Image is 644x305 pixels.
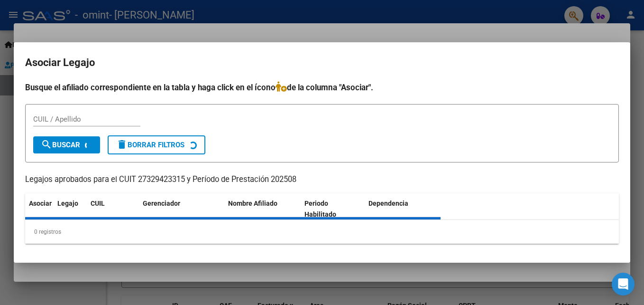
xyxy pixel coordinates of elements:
[612,273,635,295] div: Open Intercom Messenger
[368,200,408,207] span: Dependencia
[228,200,277,207] span: Nombre Afiliado
[41,141,80,149] span: Buscar
[25,193,54,225] datatable-header-cell: Asociar
[25,220,619,244] div: 0 registros
[25,81,619,94] h4: Busque el afiliado correspondiente en la tabla y haga click en el ícono de la columna "Asociar".
[54,193,87,225] datatable-header-cell: Legajo
[25,54,619,72] h2: Asociar Legajo
[108,135,205,154] button: Borrar Filtros
[41,139,52,150] mat-icon: search
[143,200,180,207] span: Gerenciador
[87,193,139,225] datatable-header-cell: CUIL
[139,193,224,225] datatable-header-cell: Gerenciador
[33,136,100,153] button: Buscar
[25,174,619,186] p: Legajos aprobados para el CUIT 27329423315 y Período de Prestación 202508
[304,200,336,218] span: Periodo Habilitado
[29,200,52,207] span: Asociar
[91,200,105,207] span: CUIL
[365,193,441,225] datatable-header-cell: Dependencia
[116,139,128,150] mat-icon: delete
[116,141,184,149] span: Borrar Filtros
[57,200,78,207] span: Legajo
[301,193,365,225] datatable-header-cell: Periodo Habilitado
[224,193,301,225] datatable-header-cell: Nombre Afiliado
